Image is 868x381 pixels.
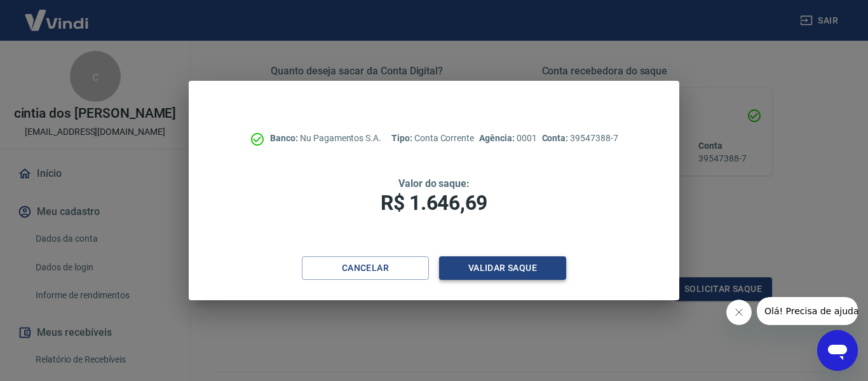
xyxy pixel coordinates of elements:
p: Nu Pagamentos S.A. [270,132,381,145]
p: 39547388-7 [542,132,618,145]
span: Olá! Precisa de ajuda? [8,9,107,19]
span: Valor do saque: [398,177,470,190]
button: Validar saque [439,256,566,280]
span: R$ 1.646,69 [381,191,487,215]
button: Cancelar [302,256,429,280]
p: Conta Corrente [391,132,474,145]
span: Tipo: [391,133,414,143]
iframe: Botão para abrir a janela de mensagens [817,330,858,371]
span: Banco: [270,133,300,143]
iframe: Fechar mensagem [726,300,752,325]
p: 0001 [479,132,536,145]
iframe: Mensagem da empresa [757,297,858,325]
span: Agência: [479,133,517,143]
span: Conta: [542,133,571,143]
